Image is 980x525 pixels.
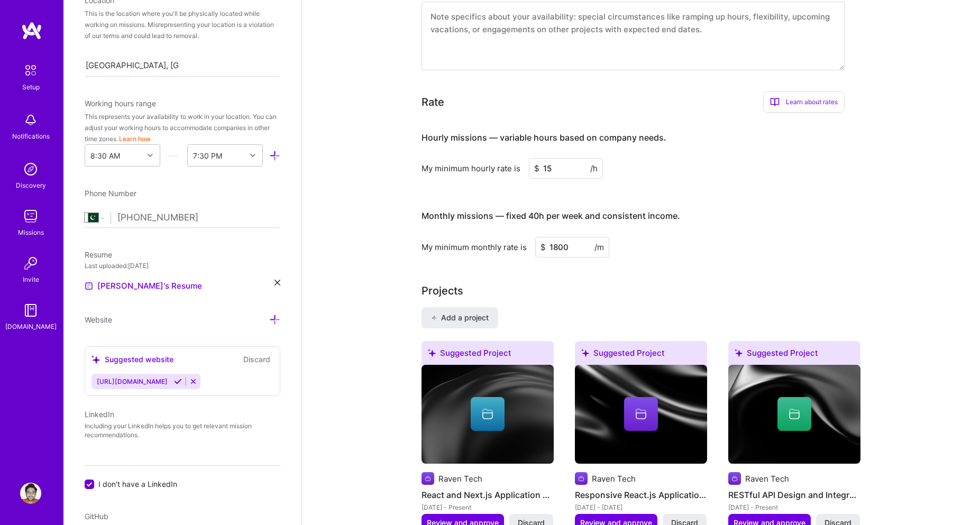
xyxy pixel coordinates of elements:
img: cover [422,365,554,464]
span: /m [594,242,604,253]
a: User Avatar [17,483,44,504]
img: User Avatar [20,483,41,504]
h4: React and Next.js Application Development [422,488,554,502]
img: Company logo [728,472,741,485]
img: logo [21,21,42,40]
div: Raven Tech [592,473,636,484]
span: Resume [85,250,112,259]
i: icon Chevron [148,153,153,158]
div: Notifications [12,131,50,142]
span: Add a project [431,312,489,323]
img: Company logo [422,472,434,485]
button: Discard [240,353,273,365]
img: cover [728,365,860,464]
img: cover [575,365,707,464]
img: Invite [20,253,41,274]
i: icon Chevron [250,153,255,158]
div: Raven Tech [438,473,482,484]
input: +1 (000) 000-0000 [117,202,280,233]
div: 8:30 AM [90,150,120,161]
i: Accept [174,377,182,385]
i: Reject [189,377,197,385]
i: icon HorizontalInLineDivider [168,150,179,161]
span: GitHub [85,512,108,521]
img: teamwork [20,206,41,227]
div: Rate [422,94,444,110]
div: [DOMAIN_NAME] [5,321,57,332]
p: Including your LinkedIn helps you to get relevant mission recommendations. [85,422,280,440]
div: Raven Tech [745,473,789,484]
div: Suggested Project [728,341,860,369]
div: Discovery [16,180,46,191]
i: icon SuggestedTeams [735,349,743,357]
img: Company logo [575,472,588,485]
h4: Hourly missions — variable hours based on company needs. [422,133,666,143]
div: Suggested Project [575,341,707,369]
span: Website [85,315,112,324]
span: LinkedIn [85,410,114,419]
span: I don't have a LinkedIn [98,478,177,490]
i: icon PlusBlack [431,315,437,321]
div: [DATE] - Present [422,502,554,513]
h4: RESTful API Design and Integration [728,488,860,502]
button: Learn how [119,133,151,144]
span: [URL][DOMAIN_NAME] [97,377,168,385]
div: Last uploaded: [DATE] [85,260,280,271]
span: /h [590,163,598,174]
img: discovery [20,159,41,180]
span: Working hours range [85,99,156,108]
div: [DATE] - Present [728,502,860,513]
input: XXX [535,237,609,257]
div: Setup [22,81,40,93]
div: Suggested website [91,354,173,365]
img: bell [20,109,41,131]
div: This is the location where you'll be physically located while working on missions. Misrepresentin... [85,8,280,41]
img: guide book [20,300,41,321]
div: This represents your availability to work in your location. You can adjust your working hours to ... [85,111,280,144]
span: $ [534,163,539,174]
div: My minimum monthly rate is [422,242,527,253]
i: icon BookOpen [770,97,780,107]
div: My minimum hourly rate is [422,163,520,174]
i: icon SuggestedTeams [428,349,436,357]
i: icon SuggestedTeams [581,349,589,357]
img: Resume [85,282,93,290]
span: Phone Number [85,189,136,198]
div: Projects [422,283,463,299]
i: icon Close [274,280,280,285]
div: [DATE] - [DATE] [575,502,707,513]
h4: Monthly missions — fixed 40h per week and consistent income. [422,211,680,221]
input: XXX [529,158,603,179]
span: $ [541,242,546,253]
i: icon SuggestedTeams [91,355,100,364]
div: Missions [18,227,44,238]
div: 7:30 PM [193,150,222,161]
div: Learn about rates [763,91,845,113]
div: Invite [23,274,39,285]
button: Add a project [422,307,498,328]
img: setup [20,59,42,81]
div: Add projects you've worked on [422,283,463,299]
a: [PERSON_NAME]'s Resume [85,280,202,292]
div: Suggested Project [422,341,554,369]
h4: Responsive React.js Application Development [575,488,707,502]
